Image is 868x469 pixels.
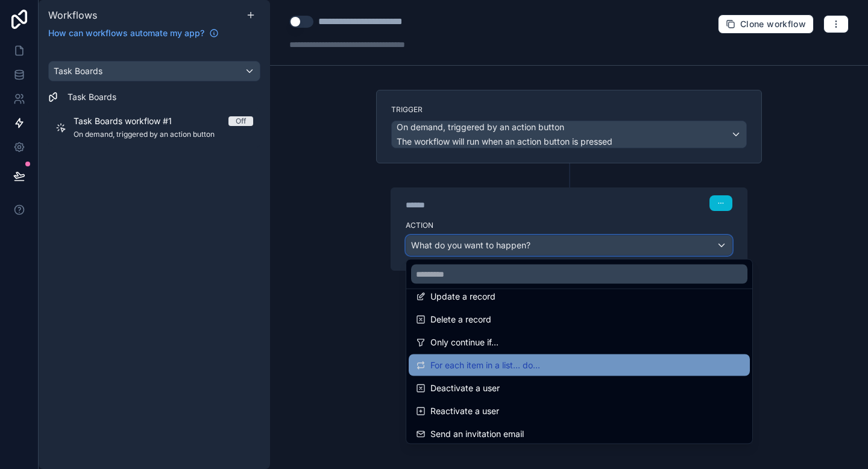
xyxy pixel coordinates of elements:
span: Deactivate a user [430,381,500,395]
span: Send an invitation email [430,427,524,441]
span: Delete a record [430,312,491,327]
span: Only continue if... [430,335,498,350]
span: Update a record [430,289,495,304]
span: Reactivate a user [430,404,499,418]
span: For each item in a list... do... [430,358,540,373]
